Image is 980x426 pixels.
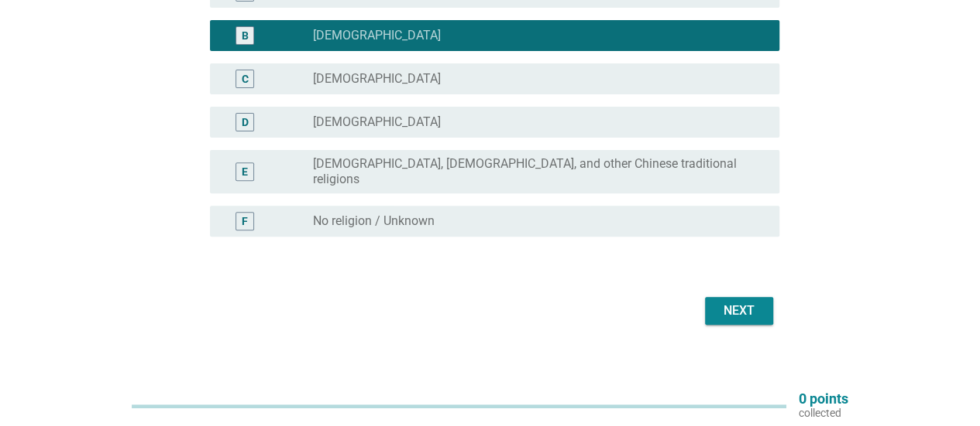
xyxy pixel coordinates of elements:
[717,302,761,320] div: Next
[313,28,441,43] label: [DEMOGRAPHIC_DATA]
[242,213,248,230] div: F
[313,213,435,229] label: No religion / Unknown
[242,28,249,44] div: B
[799,392,848,406] p: 0 points
[799,406,848,420] p: collected
[705,297,773,325] button: Next
[242,71,249,87] div: C
[313,71,441,87] label: [DEMOGRAPHIC_DATA]
[313,156,755,187] label: [DEMOGRAPHIC_DATA], [DEMOGRAPHIC_DATA], and other Chinese traditional religions
[242,164,248,180] div: E
[242,114,249,131] div: D
[313,114,441,130] label: [DEMOGRAPHIC_DATA]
